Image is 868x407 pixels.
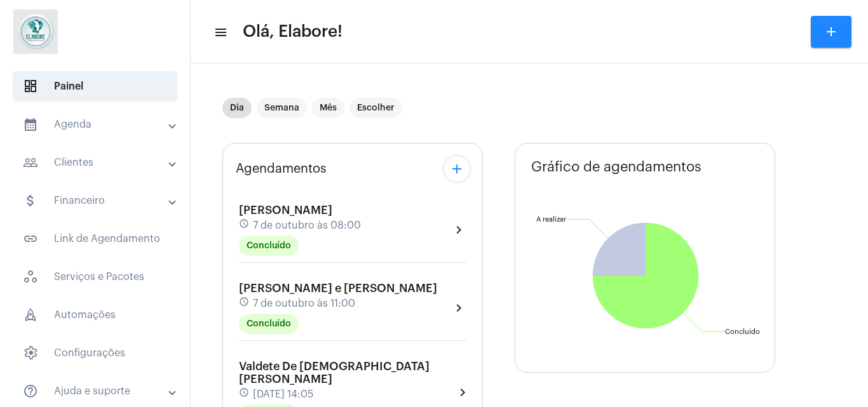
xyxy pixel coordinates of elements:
[824,24,839,39] mat-icon: add
[23,193,170,208] mat-panel-title: Financeiro
[13,338,177,368] span: Configurações
[23,307,38,323] span: sidenav icon
[8,147,190,178] mat-expansion-panel-header: sidenav iconClientes
[8,376,190,406] mat-expansion-panel-header: sidenav iconAjuda e suporte
[23,117,170,132] mat-panel-title: Agenda
[23,117,38,132] mat-icon: sidenav icon
[312,98,344,118] mat-chip: Mês
[13,224,177,254] span: Link de Agendamento
[239,218,250,232] mat-icon: schedule
[253,298,355,309] span: 7 de outubro às 11:00
[239,387,250,401] mat-icon: schedule
[13,262,177,292] span: Serviços e Pacotes
[253,389,313,400] span: [DATE] 14:05
[23,231,38,246] mat-icon: sidenav icon
[451,300,466,316] mat-icon: chevron_right
[239,361,430,385] span: Valdete De [DEMOGRAPHIC_DATA][PERSON_NAME]
[725,328,760,335] text: Concluído
[13,300,177,330] span: Automações
[23,269,38,284] span: sidenav icon
[451,222,466,237] mat-icon: chevron_right
[239,204,332,216] span: [PERSON_NAME]
[531,159,702,175] span: Gráfico de agendamentos
[239,297,250,310] mat-icon: schedule
[23,79,38,94] span: sidenav icon
[257,98,307,118] mat-chip: Semana
[236,162,327,176] span: Agendamentos
[8,185,190,216] mat-expansion-panel-header: sidenav iconFinanceiro
[243,22,342,42] span: Olá, Elabore!
[8,109,190,140] mat-expansion-panel-header: sidenav iconAgenda
[239,283,437,294] span: [PERSON_NAME] e [PERSON_NAME]
[23,384,38,399] mat-icon: sidenav icon
[23,384,170,399] mat-panel-title: Ajuda e suporte
[222,98,252,118] mat-chip: Dia
[239,314,299,334] mat-chip: Concluído
[10,6,61,57] img: 4c6856f8-84c7-1050-da6c-cc5081a5dbaf.jpg
[253,220,361,231] span: 7 de outubro às 08:00
[23,193,38,208] mat-icon: sidenav icon
[349,98,402,118] mat-chip: Escolher
[449,161,465,177] mat-icon: add
[23,155,38,170] mat-icon: sidenav icon
[13,71,177,102] span: Painel
[536,216,566,223] text: A realizar
[23,155,170,170] mat-panel-title: Clientes
[239,236,299,256] mat-chip: Concluído
[455,385,466,400] mat-icon: chevron_right
[23,345,38,361] span: sidenav icon
[214,25,226,40] mat-icon: sidenav icon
